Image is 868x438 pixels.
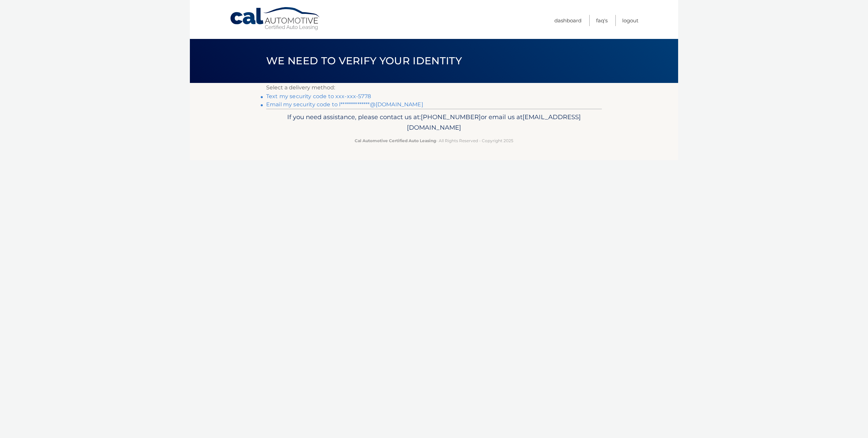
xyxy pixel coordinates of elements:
[266,54,462,67] span: We need to verify your identity
[266,93,371,100] a: Text my security code to xxx-xxx-5778
[230,7,321,31] a: Cal Automotive
[421,113,481,121] span: [PHONE_NUMBER]
[271,137,597,144] p: - All Rights Reserved - Copyright 2025
[596,15,608,26] a: FAQ's
[266,83,602,92] p: Select a delivery method:
[271,112,597,133] p: If you need assistance, please contact us at: or email us at
[622,15,638,26] a: Logout
[554,15,581,26] a: Dashboard
[355,138,436,143] strong: Cal Automotive Certified Auto Leasing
